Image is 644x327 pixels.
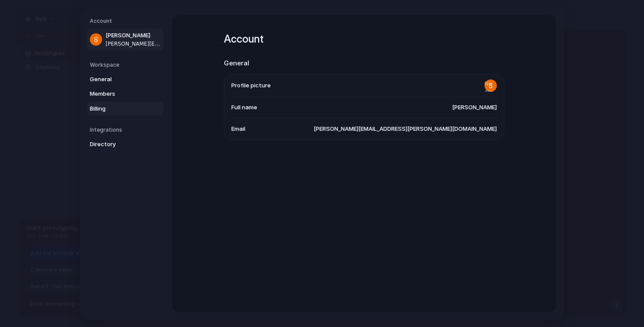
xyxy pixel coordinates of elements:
h2: General [224,58,504,68]
span: General [90,75,146,83]
span: Members [90,90,146,98]
span: Full name [231,103,257,112]
span: Profile picture [231,81,271,90]
span: [PERSON_NAME] [106,31,162,40]
h5: Account [90,17,163,25]
span: Directory [90,140,146,149]
a: General [87,72,163,86]
a: Billing [87,101,163,115]
h5: Integrations [90,126,163,134]
span: [PERSON_NAME] [452,103,497,112]
h1: Account [224,31,504,47]
span: [PERSON_NAME][EMAIL_ADDRESS][PERSON_NAME][DOMAIN_NAME] [314,124,497,133]
span: Email [231,124,245,133]
a: Members [87,87,163,101]
h5: Workspace [90,61,163,68]
a: Directory [87,137,163,151]
a: [PERSON_NAME][PERSON_NAME][EMAIL_ADDRESS][PERSON_NAME][DOMAIN_NAME] [87,29,163,50]
span: [PERSON_NAME][EMAIL_ADDRESS][PERSON_NAME][DOMAIN_NAME] [106,40,162,47]
span: Billing [90,104,146,113]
